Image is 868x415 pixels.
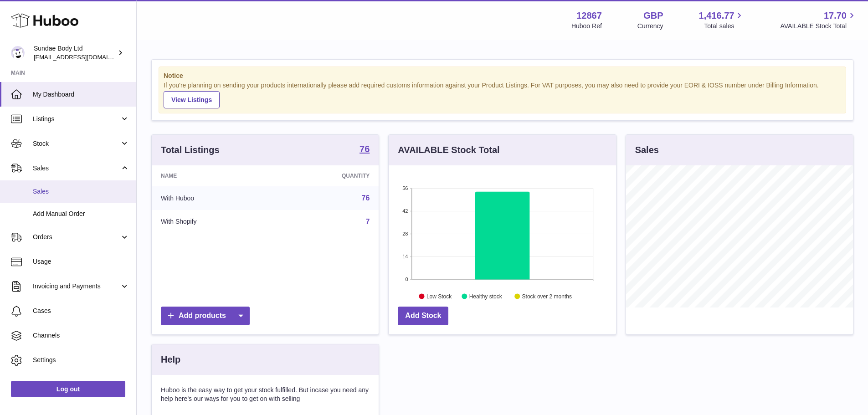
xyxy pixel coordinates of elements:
text: Healthy stock [469,293,503,299]
strong: GBP [643,10,663,22]
a: 76 [362,194,370,202]
text: Stock over 2 months [522,293,572,299]
a: View Listings [164,91,220,108]
p: Huboo is the easy way to get your stock fulfilled. But incase you need any help here's our ways f... [161,386,370,403]
h3: AVAILABLE Stock Total [398,144,499,156]
span: Sales [33,187,129,196]
div: Sundae Body Ltd [34,44,116,61]
strong: 12867 [576,10,602,22]
th: Quantity [274,165,379,186]
span: Usage [33,257,129,266]
span: AVAILABLE Stock Total [780,22,857,31]
a: 1,416.77 Total sales [699,10,745,31]
a: 7 [365,218,370,225]
div: If you're planning on sending your products internationally please add required customs informati... [164,81,841,108]
span: My Dashboard [33,90,129,99]
span: Stock [33,139,120,148]
a: 17.70 AVAILABLE Stock Total [780,10,857,31]
span: Channels [33,331,129,340]
text: 42 [403,208,408,214]
text: 14 [403,254,408,259]
img: internalAdmin-12867@internal.huboo.com [11,46,25,60]
h3: Help [161,354,180,366]
h3: Sales [635,144,659,156]
div: Currency [637,22,663,31]
text: 28 [403,231,408,236]
th: Name [152,165,274,186]
a: Add products [161,307,250,325]
strong: Notice [164,72,841,80]
span: Total sales [704,22,745,31]
text: Low Stock [426,293,452,299]
text: 56 [403,185,408,191]
span: Settings [33,356,129,364]
span: 1,416.77 [699,10,734,22]
span: Invoicing and Payments [33,282,120,291]
span: Orders [33,233,120,241]
span: Add Manual Order [33,210,129,218]
text: 0 [406,277,408,282]
div: Huboo Ref [571,22,602,31]
span: Listings [33,115,120,123]
strong: 76 [360,144,370,154]
a: 76 [360,144,370,155]
span: Sales [33,164,120,173]
td: With Shopify [152,210,274,234]
span: Cases [33,307,129,315]
a: Log out [11,381,125,397]
td: With Huboo [152,186,274,210]
h3: Total Listings [161,144,220,156]
span: 17.70 [824,10,847,22]
span: [EMAIL_ADDRESS][DOMAIN_NAME] [34,53,134,61]
a: Add Stock [398,307,448,325]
